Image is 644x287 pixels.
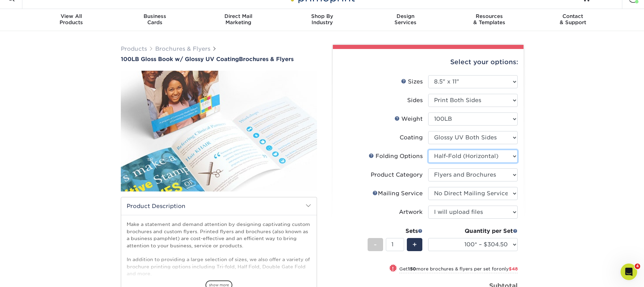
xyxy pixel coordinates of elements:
span: only [499,266,518,271]
a: BusinessCards [113,9,197,31]
a: Resources& Templates [447,9,531,31]
div: Cards [113,13,197,26]
span: - [374,239,377,250]
span: + [412,239,417,250]
div: Coating [400,133,423,142]
small: Get more brochures & flyers per set for [399,266,518,273]
h2: Product Description [121,197,317,215]
div: Sizes [401,78,423,86]
strong: 150 [408,266,416,271]
a: DesignServices [364,9,447,31]
div: Artwork [399,208,423,216]
div: Weight [394,115,423,123]
div: Industry [280,13,364,26]
div: Sides [407,96,423,105]
a: Direct MailMarketing [197,9,280,31]
div: Quantity per Set [428,227,518,235]
img: 100LB Gloss Book<br/>w/ Glossy UV Coating 01 [121,63,317,199]
span: 100LB Gloss Book w/ Glossy UV Coating [121,56,239,62]
span: View All [30,13,113,19]
span: Contact [531,13,615,19]
a: Products [121,46,147,52]
span: Design [364,13,447,19]
div: Marketing [197,13,280,26]
div: Folding Options [369,152,423,160]
span: Shop By [280,13,364,19]
h1: Brochures & Flyers [121,56,317,62]
span: Resources [447,13,531,19]
div: Mailing Service [372,189,423,198]
span: Business [113,13,197,19]
span: $48 [509,266,518,271]
span: ! [392,265,394,272]
div: Select your options: [338,49,518,75]
a: Brochures & Flyers [155,46,210,52]
a: View AllProducts [30,9,113,31]
a: 100LB Gloss Book w/ Glossy UV CoatingBrochures & Flyers [121,56,317,62]
div: Products [30,13,113,26]
span: 4 [635,264,640,269]
a: Shop ByIndustry [280,9,364,31]
div: Product Category [371,171,423,179]
div: & Templates [447,13,531,26]
iframe: Intercom live chat [621,264,637,280]
div: & Support [531,13,615,26]
a: Contact& Support [531,9,615,31]
span: Direct Mail [197,13,280,19]
div: Sets [368,227,423,235]
div: Services [364,13,447,26]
